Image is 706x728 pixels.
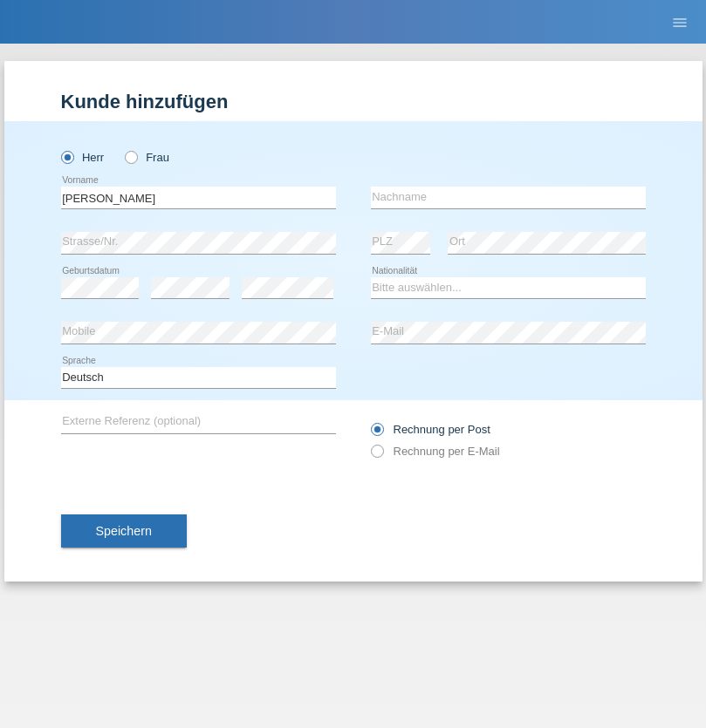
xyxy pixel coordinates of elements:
[96,524,152,538] span: Speichern
[371,423,490,436] label: Rechnung per Post
[371,445,500,458] label: Rechnung per E-Mail
[371,423,382,445] input: Rechnung per Post
[61,514,187,548] button: Speichern
[662,17,697,27] a: menu
[371,445,382,466] input: Rechnung per E-Mail
[671,14,689,31] i: menu
[61,91,646,112] h1: Kunde hinzufügen
[125,151,136,162] input: Frau
[61,151,105,164] label: Herr
[61,151,72,162] input: Herr
[125,151,169,164] label: Frau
